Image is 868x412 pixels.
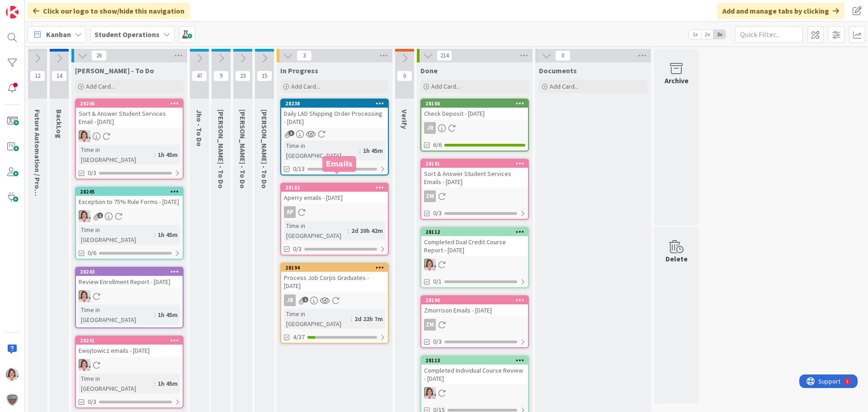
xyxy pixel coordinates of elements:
[665,253,688,264] div: Delete
[80,337,183,344] div: 28241
[75,187,184,260] a: 28245Exception to 75% Rule Forms - [DATE]EWTime in [GEOGRAPHIC_DATA]:1h 45m0/6
[281,206,388,218] div: AP
[421,160,528,188] div: 28191Sort & Answer Student Services Emails - [DATE]
[76,210,183,222] div: EW
[421,228,528,256] div: 28112Completed Dual Credit Course Report - [DATE]
[326,160,353,168] h5: Emails
[424,259,436,270] img: EW
[433,337,442,346] span: 0/3
[154,379,156,388] span: :
[420,66,438,75] span: Done
[421,122,528,134] div: JR
[421,190,528,202] div: ZM
[424,319,436,331] div: ZM
[79,225,154,245] div: Time in [GEOGRAPHIC_DATA]
[421,365,528,384] div: Completed Individual Course Review - [DATE]
[28,3,190,19] div: Click our logo to show/hide this navigation
[424,190,436,202] div: ZM
[75,267,184,328] a: 28243Review Enrollment Report - [DATE]EWTime in [GEOGRAPHIC_DATA]:1h 45m
[284,309,351,329] div: Time in [GEOGRAPHIC_DATA]
[421,259,528,270] div: EW
[539,66,577,75] span: Documents
[400,109,409,129] span: Verify
[156,310,180,320] div: 1h 45m
[75,336,184,408] a: 28241Ewojtowicz emails - [DATE]EWTime in [GEOGRAPHIC_DATA]:1h 45m0/3
[79,290,90,302] img: EW
[421,99,528,108] div: 28166
[281,99,388,108] div: 28238
[281,264,388,292] div: 28194Process Job Corps Graduates - [DATE]
[235,71,250,81] span: 23
[689,30,701,39] span: 1x
[260,109,269,189] span: Amanda - To Do
[76,268,183,276] div: 28243
[280,99,389,175] a: 28238Daily LAD Shipping Order Processing - [DATE]Time in [GEOGRAPHIC_DATA]:1h 45m0/13
[76,188,183,196] div: 28245
[288,130,294,136] span: 3
[424,387,436,399] img: EW
[76,276,183,288] div: Review Enrollment Report - [DATE]
[213,71,229,81] span: 9
[291,82,320,90] span: Add Card...
[79,130,90,142] img: EW
[80,269,183,275] div: 28243
[348,226,349,236] span: :
[281,99,388,128] div: 28238Daily LAD Shipping Order Processing - [DATE]
[424,122,436,134] div: JR
[257,71,272,81] span: 15
[359,146,361,156] span: :
[94,30,160,39] b: Student Operations
[425,161,528,167] div: 28191
[75,99,184,180] a: 28246Sort & Answer Student Services Email - [DATE]EWTime in [GEOGRAPHIC_DATA]:1h 45m0/3
[76,268,183,288] div: 28243Review Enrollment Report - [DATE]
[154,150,156,160] span: :
[280,183,389,256] a: 28182Aperry emails - [DATE]APTime in [GEOGRAPHIC_DATA]:2d 20h 42m0/3
[437,50,452,61] span: 214
[420,159,529,220] a: 28191Sort & Answer Student Services Emails - [DATE]ZM0/3
[352,314,385,324] div: 2d 22h 7m
[421,99,528,119] div: 28166Check Deposit - [DATE]
[6,6,19,19] img: Visit kanbanzone.com
[420,99,529,152] a: 28166Check Deposit - [DATE]JR6/6
[281,192,388,204] div: Aperry emails - [DATE]
[76,290,183,302] div: EW
[154,310,156,320] span: :
[285,100,388,107] div: 28238
[86,82,115,90] span: Add Card...
[6,368,19,381] img: EW
[33,109,42,232] span: Future Automation / Process Building
[421,387,528,399] div: EW
[76,188,183,208] div: 28245Exception to 75% Rule Forms - [DATE]
[281,108,388,128] div: Daily LAD Shipping Order Processing - [DATE]
[76,99,183,108] div: 28246
[80,189,183,195] div: 28245
[701,30,713,39] span: 2x
[6,393,19,406] img: avatar
[88,248,96,258] span: 0/6
[425,100,528,107] div: 28166
[80,100,183,107] div: 28246
[156,150,180,160] div: 1h 45m
[420,295,529,348] a: 28190Zmorrison Emails - [DATE]ZM0/3
[281,272,388,292] div: Process Job Corps Graduates - [DATE]
[156,379,180,388] div: 1h 45m
[421,304,528,316] div: Zmorrison Emails - [DATE]
[76,336,183,345] div: 28241
[284,221,348,241] div: Time in [GEOGRAPHIC_DATA]
[156,230,180,240] div: 1h 45m
[19,1,41,12] span: Support
[421,160,528,168] div: 28191
[46,29,71,40] span: Kanban
[421,356,528,365] div: 28113
[550,82,579,90] span: Add Card...
[293,244,302,254] span: 0/3
[397,71,412,81] span: 0
[285,185,388,191] div: 28182
[421,228,528,236] div: 28112
[281,264,388,272] div: 28194
[285,265,388,271] div: 28194
[284,141,359,161] div: Time in [GEOGRAPHIC_DATA]
[195,109,204,147] span: Jho - To Do
[421,168,528,188] div: Sort & Answer Student Services Emails - [DATE]
[280,263,389,344] a: 28194Process Job Corps Graduates - [DATE]JRTime in [GEOGRAPHIC_DATA]:2d 22h 7m4/37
